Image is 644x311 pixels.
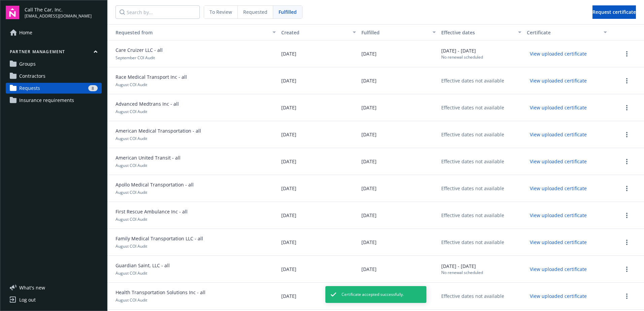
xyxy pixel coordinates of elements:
[19,295,36,305] div: Log out
[25,6,102,19] button: Call The Car, Inc.[EMAIL_ADDRESS][DOMAIN_NAME]
[592,9,636,15] span: Request certificate
[623,104,631,112] a: more
[116,5,200,19] input: Search by...
[527,237,590,247] button: View uploaded certificate
[6,27,102,38] a: Home
[527,102,590,113] button: View uploaded certificate
[623,131,631,139] a: more
[110,82,187,88] span: August COI Audit
[361,185,377,192] span: [DATE]
[25,6,92,13] span: Call The Car, Inc.
[19,27,32,38] span: Home
[361,104,377,111] span: [DATE]
[110,270,170,276] span: August COI Audit
[441,263,483,275] div: [DATE] - [DATE]
[623,265,631,273] a: more
[279,24,358,40] button: Created
[110,289,205,296] span: Health Transportation Solutions Inc - all
[110,127,201,134] span: American Medical Transportation - all
[361,212,377,219] span: [DATE]
[441,292,504,300] div: Effective dates not available
[281,185,296,192] span: [DATE]
[441,77,504,84] div: Effective dates not available
[361,77,377,84] span: [DATE]
[281,212,296,219] span: [DATE]
[281,104,296,111] span: [DATE]
[19,95,74,106] span: Insurance requirements
[439,24,524,40] button: Effective dates
[281,292,296,300] span: [DATE]
[6,284,56,291] button: What's new
[6,6,19,19] img: navigator-logo.svg
[361,131,377,138] span: [DATE]
[361,50,377,57] span: [DATE]
[361,239,377,246] span: [DATE]
[6,71,102,81] a: Contractors
[361,29,428,36] div: Fulfilled
[527,129,590,140] button: View uploaded certificate
[281,239,296,246] span: [DATE]
[623,158,631,166] a: more
[441,104,504,111] div: Effective dates not available
[623,292,631,300] a: more
[281,266,296,273] span: [DATE]
[527,156,590,167] button: View uploaded certificate
[441,212,504,219] div: Effective dates not available
[623,238,631,246] a: more
[441,131,504,138] div: Effective dates not available
[110,154,181,161] span: American United Transit - all
[6,59,102,69] a: Groups
[281,50,296,57] span: [DATE]
[527,291,590,301] button: View uploaded certificate
[527,48,590,59] button: View uploaded certificate
[19,284,45,291] span: What ' s new
[243,8,267,15] span: Requested
[110,208,188,215] span: First Rescue Ambulance Inc - all
[359,24,439,40] button: Fulfilled
[441,29,514,36] div: Effective dates
[110,29,268,36] div: Requested from
[361,266,377,273] span: [DATE]
[623,184,631,193] a: more
[441,185,504,192] div: Effective dates not available
[110,189,194,195] span: August COI Audit
[281,131,296,138] span: [DATE]
[441,239,504,246] div: Effective dates not available
[6,49,102,57] button: Partner management
[527,264,590,274] button: View uploaded certificate
[623,211,631,219] a: more
[110,216,188,222] span: August COI Audit
[623,77,631,85] a: more
[6,83,102,94] a: Requests8
[281,77,296,84] span: [DATE]
[623,50,631,58] a: more
[110,73,187,80] span: Race Medical Transport Inc - all
[527,210,590,220] button: View uploaded certificate
[281,158,296,165] span: [DATE]
[110,262,170,269] span: Guardian Saint, LLC - all
[527,29,600,36] div: Certificate
[527,75,590,86] button: View uploaded certificate
[441,54,483,60] div: No renewal scheduled
[441,270,483,275] div: No renewal scheduled
[281,29,348,36] div: Created
[110,100,179,107] span: Advanced Medtrans Inc - all
[210,8,232,15] span: To Review
[110,46,163,54] span: Care Cruizer LLC - all
[25,13,92,19] span: [EMAIL_ADDRESS][DOMAIN_NAME]
[524,24,610,40] button: Certificate
[19,83,40,94] span: Requests
[441,47,483,60] div: [DATE] - [DATE]
[110,181,194,188] span: Apollo Medical Transportation - all
[110,136,201,141] span: August COI Audit
[19,59,36,69] span: Groups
